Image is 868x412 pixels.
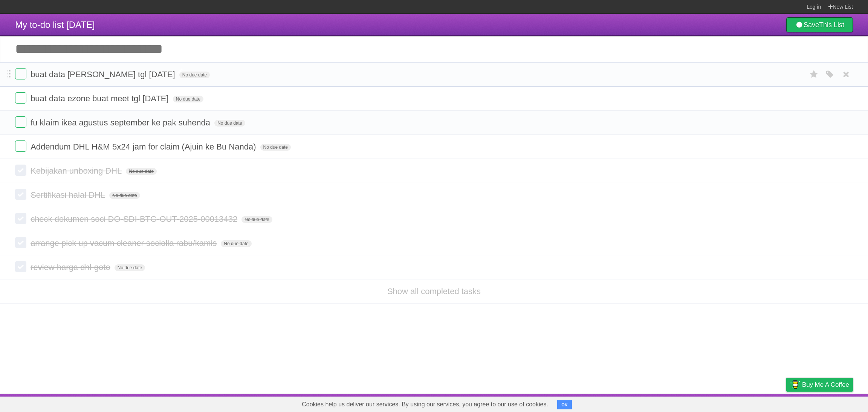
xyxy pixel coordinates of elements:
[31,142,258,151] span: Addendum DHL H&M 5x24 jam for claim (Ajuin ke Bu Nanda)
[15,261,26,272] label: Done
[15,116,26,128] label: Done
[776,396,796,410] a: Privacy
[819,21,844,29] b: This List
[31,118,212,127] span: fu klaim ikea agustus september ke pak suhenda
[31,190,107,200] span: Sertifikasi halal DHL
[711,396,741,410] a: Developers
[751,396,767,410] a: Terms
[115,264,145,271] span: No due date
[802,378,849,391] span: Buy me a coffee
[15,140,26,152] label: Done
[790,378,800,391] img: Buy me a coffee
[109,192,140,199] span: No due date
[557,400,572,409] button: OK
[294,397,556,412] span: Cookies help us deliver our services. By using our services, you agree to our use of cookies.
[15,189,26,200] label: Done
[31,214,239,224] span: check dokumen soci DO-SDI-BTG-OUT-2025-00013432
[31,238,219,248] span: arrange pick up vacum cleaner sociolla rabu/kamis
[214,120,245,127] span: No due date
[260,144,291,151] span: No due date
[387,287,481,296] a: Show all completed tasks
[31,70,177,79] span: buat data [PERSON_NAME] tgl [DATE]
[15,213,26,224] label: Done
[221,240,251,247] span: No due date
[241,216,272,223] span: No due date
[15,20,95,30] span: My to-do list [DATE]
[179,72,210,78] span: No due date
[15,92,26,104] label: Done
[807,68,821,81] label: Star task
[31,262,112,272] span: review harga dhl-goto
[15,237,26,248] label: Done
[31,166,124,175] span: Kebijakan unboxing DHL
[786,17,853,32] a: SaveThis List
[31,94,170,103] span: buat data ezone buat meet tgl [DATE]
[686,396,702,410] a: About
[126,168,156,175] span: No due date
[786,378,853,392] a: Buy me a coffee
[15,68,26,79] label: Done
[15,165,26,176] label: Done
[173,96,203,102] span: No due date
[805,396,853,410] a: Suggest a feature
